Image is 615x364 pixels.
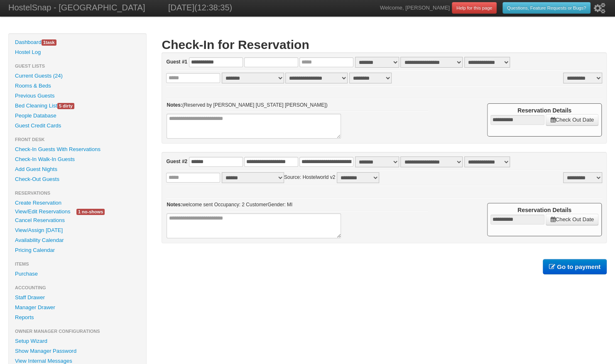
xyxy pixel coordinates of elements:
span: (12:38:35) [194,3,232,12]
h4: Reservation Details [490,206,598,214]
a: Pricing Calendar [9,245,146,255]
a: People Database [9,111,146,121]
a: Check-Out Guests [9,174,146,184]
a: Help for this page [452,2,497,14]
a: Previous Guests [9,91,146,101]
a: Rooms & Beds [9,81,146,91]
a: Staff Drawer [9,293,146,303]
a: Reports [9,313,146,322]
span: welcome sent Occupancy: 2 CustomerGender: MI [167,202,292,213]
a: Dashboard1task [9,37,146,47]
span: (Reserved by [PERSON_NAME] [US_STATE] [PERSON_NAME]) [167,102,327,113]
a: Check Out Date [546,214,598,225]
li: Owner Manager Configurations [9,326,146,336]
li: Guest Lists [9,61,146,71]
b: Guest #1 [166,59,187,65]
a: Setup Wizard [9,336,146,346]
a: Hostel Log [9,47,146,57]
a: Guest Credit Cards [9,121,146,131]
a: Purchase [9,269,146,279]
a: View/Assign [DATE] [9,225,146,235]
a: Questions, Feature Requests or Bugs? [502,2,590,14]
li: Items [9,259,146,269]
span: 1 [43,40,46,45]
span: 1 no-shows [76,209,105,215]
b: Notes: [167,202,182,208]
b: Go to payment [557,263,600,270]
a: Cancel Reservations [9,215,146,225]
li: Front Desk [9,134,146,144]
b: Guest #2 [166,159,187,164]
a: Add Guest Nights [9,164,146,174]
span: 5 dirty [57,103,74,109]
a: 1 no-shows [70,207,111,216]
li: Accounting [9,283,146,293]
form: Source: Hostelworld v2 [166,156,602,239]
a: View/Edit Reservations [9,207,76,216]
a: Create Reservation [9,198,146,208]
a: Current Guests (24) [9,71,146,81]
a: Check-In Walk-In Guests [9,154,146,164]
a: Bed Cleaning List5 dirty [9,101,146,111]
b: Notes: [167,102,182,108]
i: Setup Wizard [594,3,605,14]
h4: Reservation Details [490,107,598,114]
a: Go to payment [543,259,607,274]
span: task [42,39,56,46]
a: Check-In Guests With Reservations [9,144,146,154]
h1: Check-In for Reservation [162,37,607,52]
a: Show Manager Password [9,346,146,356]
a: Manager Drawer [9,303,146,313]
li: Reservations [9,188,146,198]
a: Check Out Date [546,114,598,126]
a: Availability Calendar [9,235,146,245]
